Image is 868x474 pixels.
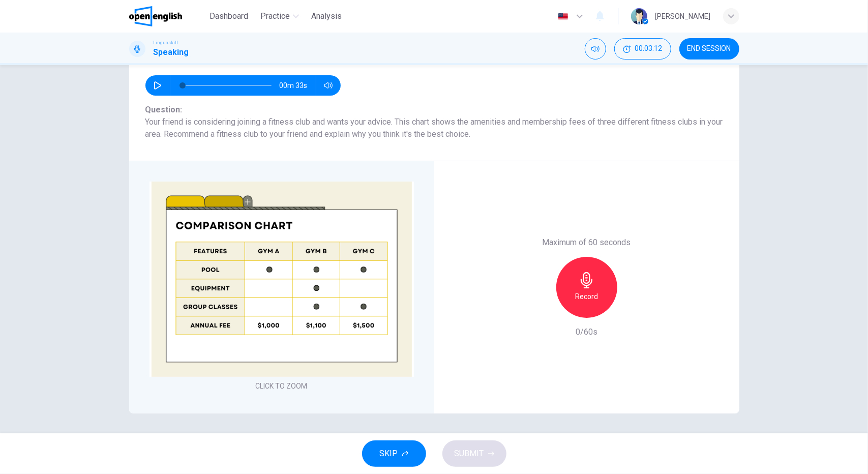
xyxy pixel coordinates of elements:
h1: Speaking [154,46,189,58]
span: 00m 33s [280,75,316,96]
img: en [557,13,570,20]
a: OpenEnglish logo [129,6,206,26]
button: Analysis [307,7,346,25]
span: Analysis [311,10,342,22]
span: Linguaskill [154,39,178,46]
h6: Record [575,290,598,303]
span: END SESSION [687,45,731,53]
button: 00:03:12 [614,38,671,60]
button: Practice [256,7,303,25]
button: SKIP [362,440,426,467]
button: CLICK TO ZOOM [252,379,312,393]
div: Hide [614,38,671,60]
button: END SESSION [679,38,739,60]
h6: 0/60s [576,326,597,338]
div: Question : [145,104,723,116]
h6: Maximum of 60 seconds [543,236,631,249]
span: 00:03:12 [635,45,663,53]
div: [PERSON_NAME] [655,10,711,22]
span: Dashboard [209,10,248,22]
button: Dashboard [205,7,252,25]
span: Your friend is considering joining a fitness club and wants your advice. This chart shows the ame... [145,116,723,140]
button: Record [556,257,617,318]
span: Practice [260,10,290,22]
span: SKIP [380,447,398,461]
img: OpenEnglish logo [129,6,183,26]
div: Mute [585,38,606,60]
img: Profile picture [631,8,647,24]
img: undefined [149,182,414,377]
